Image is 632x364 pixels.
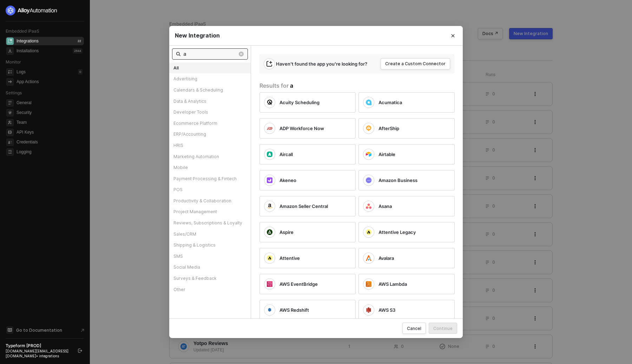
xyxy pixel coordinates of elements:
[429,323,457,334] button: Continue
[366,229,371,235] img: icon
[267,177,272,183] img: icon
[169,217,251,229] div: Reviews, Subscriptions & Loyalty
[378,281,407,287] span: AWS Lambda
[276,61,367,67] div: Haven't found the app you're looking for?
[378,307,395,313] span: AWS S3
[169,206,251,217] div: Project Management
[169,129,251,140] div: ERP/Accounting
[266,61,272,67] span: icon-integration
[169,96,251,107] div: Data & Analytics
[169,273,251,284] div: Surveys & Feedback
[239,52,244,56] img: close
[381,58,450,69] button: Create a Custom Connector
[279,307,309,313] span: AWS Redshift
[169,229,251,240] div: Sales/CRM
[169,107,251,118] div: Developer Tools
[366,203,371,209] img: icon
[290,82,293,89] span: a
[279,281,318,287] span: AWS EventBridge
[279,203,328,209] span: Amazon Seller Central
[279,151,293,157] span: Aircall
[169,173,251,184] div: Payment Processing & Fintech
[407,325,421,331] div: Cancel
[169,195,251,207] div: Productivity & Collaboration
[267,151,272,157] img: icon
[366,151,371,157] img: icon
[169,240,251,251] div: Shipping & Logistics
[366,126,371,131] img: icon
[169,284,251,295] div: Other
[169,140,251,151] div: HRIS
[267,255,272,261] img: icon
[279,99,320,106] span: Acuity Scheduling
[279,125,324,132] span: ADP Workforce Now
[176,51,180,57] span: icon-search
[267,204,272,208] img: icon
[169,85,251,96] div: Calendars & Scheduling
[183,50,237,58] input: Search
[169,151,251,162] div: Marketing Automation
[267,308,272,312] img: icon
[169,162,251,173] div: Mobile
[279,229,294,235] span: Aspire
[169,73,251,85] div: Advertising
[378,125,399,132] span: AfterShip
[378,203,392,209] span: Asana
[169,62,251,74] div: All
[169,251,251,262] div: SMS
[169,262,251,273] div: Social Media
[366,307,371,313] img: icon
[443,26,463,46] button: Close
[378,151,395,157] span: Airtable
[169,184,251,195] div: POS
[385,61,446,67] div: Create a Custom Connector
[267,126,272,131] img: icon
[378,255,394,261] span: Avalara
[378,99,402,106] span: Acumatica
[279,177,296,183] span: Akeneo
[169,118,251,129] div: Ecommerce Platform
[259,82,463,89] div: Results for
[175,32,457,39] div: New Integration
[366,100,371,105] img: icon
[267,281,272,287] img: icon
[267,100,272,105] img: icon
[378,229,416,235] span: Attentive Legacy
[279,255,300,261] span: Attentive
[366,255,371,261] img: icon
[366,177,371,183] img: icon
[366,281,371,287] img: icon
[267,229,272,235] img: icon
[378,177,417,183] span: Amazon Business
[402,323,426,334] button: Cancel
